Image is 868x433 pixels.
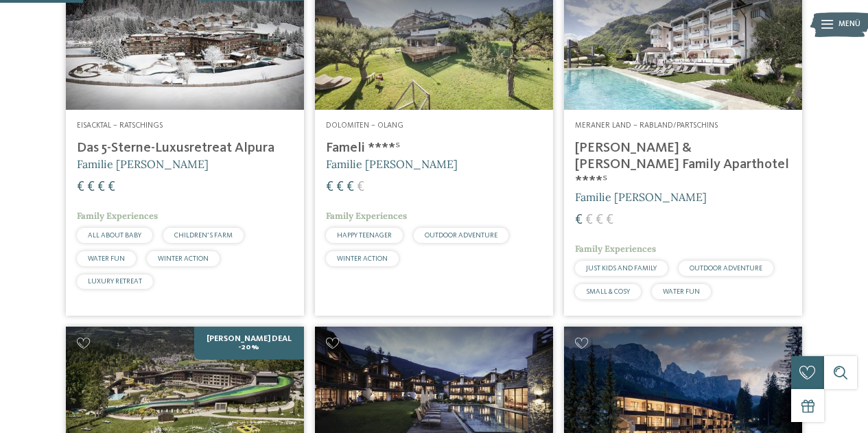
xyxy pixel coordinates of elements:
[357,180,364,194] span: €
[326,180,333,194] span: €
[586,265,657,272] span: JUST KIDS AND FAMILY
[77,140,293,156] h4: Das 5-Sterne-Luxusretreat Alpura
[575,121,718,130] span: Meraner Land – Rabland/Partschins
[88,232,141,239] span: ALL ABOUT BABY
[585,213,593,227] span: €
[575,190,707,204] span: Familie [PERSON_NAME]
[87,180,95,194] span: €
[690,265,762,272] span: OUTDOOR ADVENTURE
[77,180,84,194] span: €
[596,213,603,227] span: €
[158,255,209,262] span: WINTER ACTION
[663,288,700,295] span: WATER FUN
[337,232,392,239] span: HAPPY TEENAGER
[606,213,613,227] span: €
[586,288,630,295] span: SMALL & COSY
[88,255,125,262] span: WATER FUN
[77,157,209,171] span: Familie [PERSON_NAME]
[108,180,115,194] span: €
[88,278,142,285] span: LUXURY RETREAT
[97,180,105,194] span: €
[575,213,583,227] span: €
[337,255,388,262] span: WINTER ACTION
[326,210,407,222] span: Family Experiences
[77,210,158,222] span: Family Experiences
[326,121,403,130] span: Dolomiten – Olang
[575,243,656,255] span: Family Experiences
[326,157,458,171] span: Familie [PERSON_NAME]
[174,232,233,239] span: CHILDREN’S FARM
[77,121,163,130] span: Eisacktal – Ratschings
[575,140,791,189] h4: [PERSON_NAME] & [PERSON_NAME] Family Aparthotel ****ˢ
[347,180,354,194] span: €
[336,180,344,194] span: €
[425,232,497,239] span: OUTDOOR ADVENTURE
